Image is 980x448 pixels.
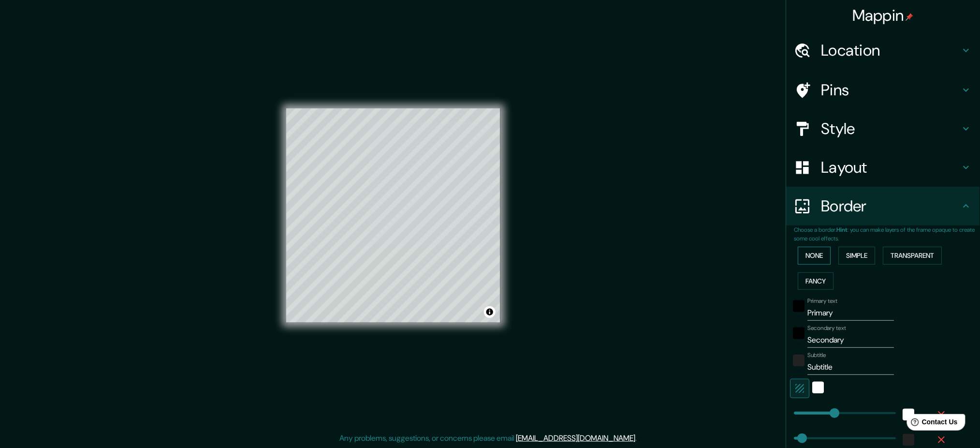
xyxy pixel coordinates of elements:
[808,297,838,305] label: Primary text
[787,109,980,148] div: Style
[839,247,876,265] button: Simple
[821,119,961,138] h4: Style
[484,306,496,318] button: Toggle attribution
[906,13,914,21] img: pin-icon.png
[793,328,805,339] button: black
[639,433,641,444] div: .
[821,41,961,60] h4: Location
[821,158,961,177] h4: Layout
[637,433,639,444] div: .
[794,225,980,243] p: Choose a border. : you can make layers of the frame opaque to create some cool effects.
[808,351,827,359] label: Subtitle
[340,433,637,444] p: Any problems, suggestions, or concerns please email .
[808,324,847,332] label: Secondary text
[793,355,805,366] button: color-222222
[903,409,915,420] button: white
[883,247,942,265] button: Transparent
[837,226,848,234] b: Hint
[516,433,636,443] a: [EMAIL_ADDRESS][DOMAIN_NAME]
[813,382,824,393] button: white
[894,410,969,437] iframe: Help widget launcher
[821,80,961,100] h4: Pins
[853,6,914,25] h4: Mappin
[787,187,980,225] div: Border
[787,71,980,109] div: Pins
[798,247,831,265] button: None
[787,148,980,187] div: Layout
[787,31,980,70] div: Location
[798,272,834,290] button: Fancy
[793,300,805,312] button: black
[821,196,961,216] h4: Border
[903,434,915,446] button: color-222222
